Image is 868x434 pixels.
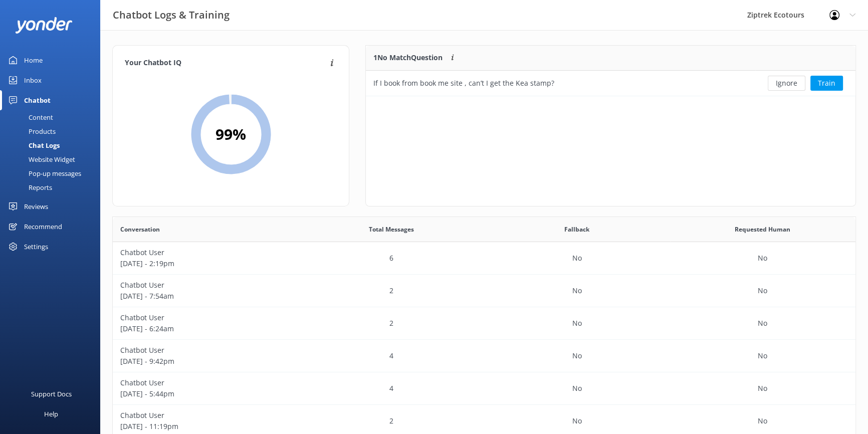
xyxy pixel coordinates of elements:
[572,350,582,361] p: No
[120,421,291,432] p: [DATE] - 11:19pm
[120,323,291,334] p: [DATE] - 6:24am
[6,138,60,152] div: Chat Logs
[572,285,582,296] p: No
[366,71,855,96] div: row
[113,307,855,340] div: row
[768,76,805,91] button: Ignore
[366,71,855,96] div: grid
[120,291,291,302] p: [DATE] - 7:54am
[24,237,48,257] div: Settings
[24,196,48,216] div: Reviews
[389,383,393,394] p: 4
[572,415,582,426] p: No
[389,318,393,329] p: 2
[758,350,767,361] p: No
[6,166,100,180] a: Pop-up messages
[389,415,393,426] p: 2
[758,415,767,426] p: No
[24,70,42,90] div: Inbox
[6,124,56,138] div: Products
[758,253,767,264] p: No
[389,285,393,296] p: 2
[120,377,291,388] p: Chatbot User
[120,258,291,269] p: [DATE] - 2:19pm
[24,216,62,237] div: Recommend
[24,90,51,110] div: Chatbot
[6,152,75,166] div: Website Widget
[6,110,100,124] a: Content
[120,312,291,323] p: Chatbot User
[572,383,582,394] p: No
[113,7,230,23] h3: Chatbot Logs & Training
[120,356,291,367] p: [DATE] - 9:42pm
[389,350,393,361] p: 4
[125,58,327,69] h4: Your Chatbot IQ
[6,166,81,180] div: Pop-up messages
[24,50,43,70] div: Home
[15,17,73,34] img: yonder-white-logo.png
[120,247,291,258] p: Chatbot User
[215,122,246,146] h2: 99 %
[572,318,582,329] p: No
[6,180,52,194] div: Reports
[113,340,855,372] div: row
[373,78,554,89] div: If I book from book me site , can’t I get the Kea stamp?
[758,383,767,394] p: No
[810,76,843,91] button: Train
[6,110,53,124] div: Content
[120,388,291,399] p: [DATE] - 5:44pm
[113,242,855,275] div: row
[389,253,393,264] p: 6
[6,180,100,194] a: Reports
[120,345,291,356] p: Chatbot User
[572,253,582,264] p: No
[120,225,160,234] span: Conversation
[369,225,414,234] span: Total Messages
[758,318,767,329] p: No
[6,152,100,166] a: Website Widget
[373,52,443,63] p: 1 No Match Question
[6,124,100,138] a: Products
[564,225,589,234] span: Fallback
[113,372,855,405] div: row
[120,410,291,421] p: Chatbot User
[758,285,767,296] p: No
[120,280,291,291] p: Chatbot User
[113,275,855,307] div: row
[735,225,790,234] span: Requested Human
[44,404,58,424] div: Help
[6,138,100,152] a: Chat Logs
[31,384,72,404] div: Support Docs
